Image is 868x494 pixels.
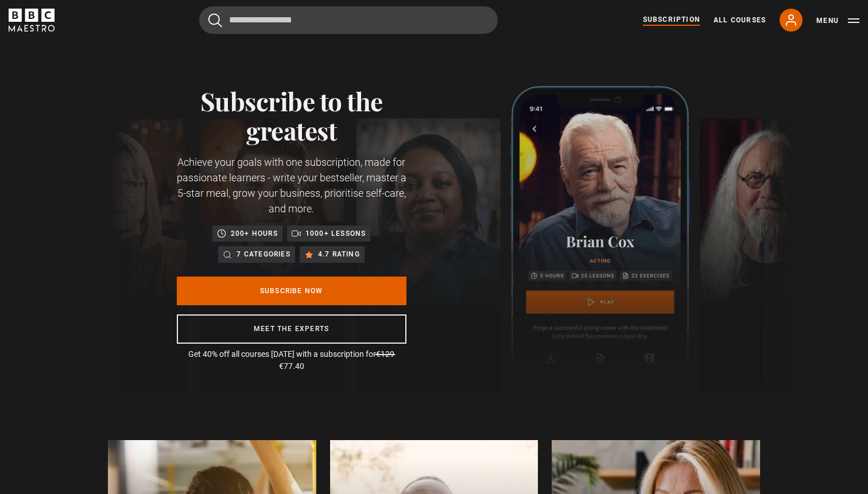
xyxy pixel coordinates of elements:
span: €77.40 [279,361,304,371]
span: €129 [376,349,394,359]
a: Meet the experts [177,314,406,344]
svg: BBC Maestro [9,9,55,32]
h1: Subscribe to the greatest [177,86,406,145]
button: Submit the search query [208,13,222,28]
a: All Courses [714,15,766,25]
p: 1000+ lessons [305,228,366,239]
p: Get 40% off all courses [DATE] with a subscription for [177,348,406,372]
button: Toggle navigation [816,15,859,26]
p: 4.7 rating [318,248,360,260]
p: 7 categories [237,248,290,260]
p: Achieve your goals with one subscription, made for passionate learners - write your bestseller, m... [177,154,406,216]
input: Search [199,6,498,34]
p: 200+ hours [231,228,278,239]
a: Subscription [643,14,700,26]
a: Subscribe Now [177,277,406,305]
